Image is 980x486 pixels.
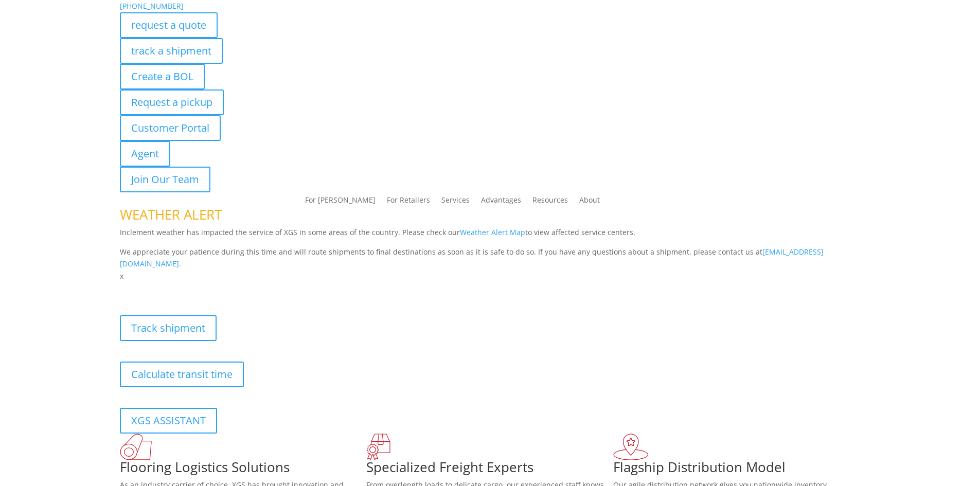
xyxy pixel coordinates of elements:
p: We appreciate your patience during this time and will route shipments to final destinations as so... [120,246,861,271]
a: For Retailers [387,196,430,208]
b: Visibility, transparency, and control for your entire supply chain. [120,284,349,294]
a: [PHONE_NUMBER] [120,1,184,11]
a: request a quote [120,12,218,38]
a: About [579,196,600,208]
img: xgs-icon-flagship-distribution-model-red [613,434,649,460]
a: Advantages [481,196,521,208]
a: For [PERSON_NAME] [305,196,376,208]
a: Agent [120,141,170,167]
h1: Specialized Freight Experts [366,460,613,479]
a: Customer Portal [120,115,221,141]
h1: Flooring Logistics Solutions [120,460,367,479]
a: track a shipment [120,38,223,64]
a: Calculate transit time [120,362,244,387]
a: Create a BOL [120,64,205,89]
img: xgs-icon-total-supply-chain-intelligence-red [120,434,152,460]
h1: Flagship Distribution Model [613,460,860,479]
span: WEATHER ALERT [120,205,222,224]
a: Join Our Team [120,167,210,192]
a: Resources [532,196,568,208]
a: Weather Alert Map [460,227,525,237]
a: Track shipment [120,315,217,341]
a: Services [441,196,470,208]
p: Inclement weather has impacted the service of XGS in some areas of the country. Please check our ... [120,226,861,246]
a: XGS ASSISTANT [120,408,217,434]
p: x [120,270,861,282]
a: Request a pickup [120,89,224,115]
img: xgs-icon-focused-on-flooring-red [366,434,390,460]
